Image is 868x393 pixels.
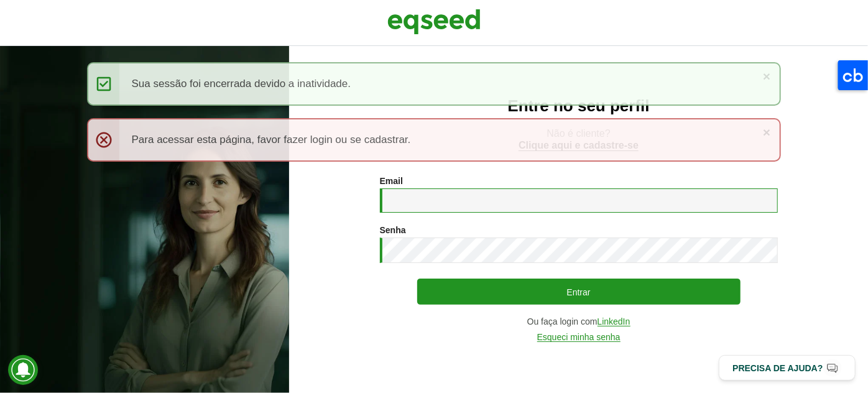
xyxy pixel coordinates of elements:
div: Ou faça login com [380,317,778,326]
label: Email [380,177,403,185]
button: Entrar [417,279,741,305]
img: EqSeed Logo [387,6,481,37]
a: × [763,70,770,83]
a: Esqueci minha senha [537,333,621,342]
a: × [763,126,770,139]
div: Para acessar esta página, favor fazer login ou se cadastrar. [87,118,782,162]
a: LinkedIn [598,317,630,326]
div: Sua sessão foi encerrada devido a inatividade. [87,62,782,106]
label: Senha [380,226,406,234]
